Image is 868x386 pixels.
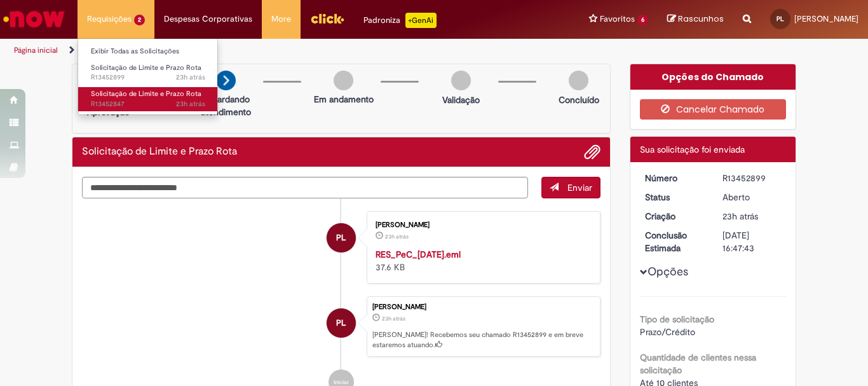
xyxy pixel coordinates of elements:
span: R13452899 [91,72,205,83]
span: Requisições [87,13,132,25]
p: Em andamento [314,93,374,106]
a: Aberto R13452899 : Solicitação de Limite e Prazo Rota [78,61,218,85]
a: Página inicial [14,45,58,55]
span: Favoritos [600,13,635,25]
div: 27/08/2025 14:47:38 [722,210,782,223]
img: click_logo_yellow_360x200.png [310,9,344,28]
span: [PERSON_NAME] [794,13,858,24]
img: img-circle-grey.png [451,71,471,90]
time: 27/08/2025 14:39:09 [176,99,205,109]
p: Aguardando atendimento [195,93,257,118]
a: Rascunhos [667,13,724,25]
b: Tipo de solicitação [640,314,714,325]
textarea: Digite sua mensagem aqui... [82,177,528,198]
span: PL [336,308,346,338]
span: More [271,13,291,25]
div: Pedro Francisco Cipriano E Lima [327,223,356,252]
a: Aberto R13452847 : Solicitação de Limite e Prazo Rota [78,87,218,111]
img: arrow-next.png [216,71,236,90]
img: img-circle-grey.png [334,71,353,90]
div: [DATE] 16:47:43 [722,229,782,254]
img: ServiceNow [1,6,67,32]
span: Solicitação de Limite e Prazo Rota [91,63,201,72]
div: [PERSON_NAME] [376,221,587,229]
button: Cancelar Chamado [640,99,787,120]
span: 23h atrás [722,210,758,222]
span: R13452847 [91,99,205,109]
dt: Status [635,191,714,203]
ul: Requisições [78,38,218,115]
a: RES_PeC_[DATE].eml [376,249,461,260]
span: 2 [134,15,145,25]
span: 23h atrás [176,72,205,82]
span: Sua solicitação foi enviada [640,144,745,155]
dt: Número [635,172,714,184]
h2: Solicitação de Limite e Prazo Rota Histórico de tíquete [82,146,237,158]
div: Aberto [722,191,782,203]
span: 23h atrás [385,233,409,240]
span: PL [336,223,346,253]
div: Opções do Chamado [630,64,796,90]
img: img-circle-grey.png [569,71,588,90]
time: 27/08/2025 14:47:41 [176,72,205,82]
p: [PERSON_NAME]! Recebemos seu chamado R13452899 e em breve estaremos atuando. [372,330,593,350]
span: 23h atrás [176,99,205,109]
div: [PERSON_NAME] [372,303,593,311]
span: Solicitação de Limite e Prazo Rota [91,89,201,99]
span: Enviar [567,182,592,193]
span: 6 [637,15,648,25]
div: Pedro Francisco Cipriano E Lima [327,308,356,338]
button: Adicionar anexos [584,144,600,160]
a: Exibir Todas as Solicitações [78,45,218,59]
time: 27/08/2025 14:47:27 [385,233,409,240]
span: Rascunhos [678,13,724,25]
ul: Trilhas de página [10,39,569,62]
span: 23h atrás [382,315,405,322]
li: Pedro Francisco Cipriano E Lima [82,296,600,357]
span: Despesas Corporativas [164,13,252,25]
div: R13452899 [722,172,782,184]
span: Prazo/Crédito [640,326,695,338]
p: Validação [442,93,480,106]
div: Padroniza [363,13,437,28]
time: 27/08/2025 14:47:38 [722,210,758,222]
p: +GenAi [405,13,437,28]
span: PL [776,15,784,23]
b: Quantidade de clientes nessa solicitação [640,352,756,376]
dt: Conclusão Estimada [635,229,714,254]
button: Enviar [541,177,600,198]
div: 37.6 KB [376,248,587,273]
dt: Criação [635,210,714,223]
p: Concluído [559,93,599,106]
